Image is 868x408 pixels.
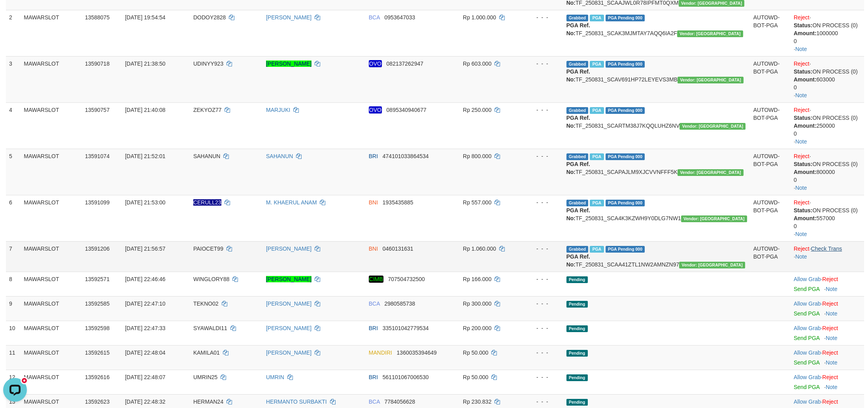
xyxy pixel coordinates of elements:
div: ON PROCESS (0) 557000 0 [794,206,861,230]
div: - - - [523,373,560,381]
span: Copy 561101067006530 to clipboard [383,374,429,380]
span: Pending [566,350,588,357]
div: - - - [523,275,560,283]
td: · · [791,241,864,272]
a: Reject [822,276,838,282]
td: · [791,321,864,345]
b: Status: [794,68,812,75]
span: [DATE] 22:48:32 [125,399,165,405]
span: [DATE] 22:47:10 [125,300,165,307]
a: Allow Grab [794,276,821,282]
a: Note [795,46,807,52]
span: UMRIN25 [193,374,217,380]
td: · · [791,10,864,56]
span: 13592571 [85,276,109,282]
td: · · [791,56,864,102]
a: Note [826,310,838,317]
a: Note [795,253,807,260]
a: Reject [794,60,810,67]
span: BCA [369,14,380,21]
a: Note [795,92,807,98]
b: Amount: [794,123,817,129]
span: Grabbed [566,200,589,206]
td: TF_250831_SCAV691HP72LEYEVS3MB [563,56,750,102]
td: MAWARSLOT [21,56,82,102]
a: Send PGA [794,286,819,292]
span: Marked by bggmhdangga [590,153,604,160]
span: BRI [369,153,378,159]
td: 5 [6,149,21,195]
td: TF_250831_SCARTM38J7KQQLUHZ6NV [563,102,750,149]
span: HERMAN24 [193,399,223,405]
b: PGA Ref. No: [566,207,590,221]
span: Marked by bggmhdangga [590,246,604,253]
span: DODOY2828 [193,14,226,21]
a: UMRIN [266,374,284,380]
span: Pending [566,301,588,308]
div: - - - [523,13,560,21]
span: 13591206 [85,246,109,252]
span: Vendor URL: https://secure10.1velocity.biz [677,30,743,37]
div: ON PROCESS (0) 250000 0 [794,114,861,138]
span: Copy 707504732500 to clipboard [388,276,425,282]
span: SAHANUN [193,153,220,159]
span: Copy 082137262947 to clipboard [387,60,423,67]
div: - - - [523,324,560,332]
span: · [794,399,822,405]
span: BCA [369,399,380,405]
a: Reject [794,153,810,159]
a: M. KHAERUL ANAM [266,199,317,206]
td: MAWARSLOT [21,102,82,149]
span: · [794,349,822,356]
td: 12 [6,370,21,394]
span: BNI [369,199,378,206]
span: Vendor URL: https://secure10.1velocity.biz [679,123,745,130]
span: Pending [566,325,588,332]
b: PGA Ref. No: [566,22,590,36]
span: Grabbed [566,246,589,253]
div: ON PROCESS (0) 1000000 0 [794,21,861,45]
a: Check Trans [811,246,842,252]
a: Reject [794,246,810,252]
td: AUTOWD-BOT-PGA [750,195,791,241]
span: Grabbed [566,61,589,68]
span: 13591074 [85,153,109,159]
span: MANDIRI [369,349,392,356]
span: Rp 200.000 [463,325,491,331]
span: 13592615 [85,349,109,356]
span: Rp 50.000 [463,349,489,356]
span: BNI [369,246,378,252]
span: Marked by bggmhdangga [590,61,604,68]
span: [DATE] 19:54:54 [125,14,165,21]
span: Pending [566,374,588,381]
span: Copy 0460131631 to clipboard [383,246,413,252]
b: PGA Ref. No: [566,115,590,129]
span: Copy 474101033864534 to clipboard [383,153,429,159]
b: Amount: [794,215,817,221]
span: Nama rekening ada tanda titik/strip, harap diedit [193,199,221,206]
a: Note [826,359,838,366]
div: ON PROCESS (0) 800000 0 [794,160,861,184]
span: Pending [566,276,588,283]
b: PGA Ref. No: [566,68,590,83]
td: AUTOWD-BOT-PGA [750,149,791,195]
span: Rp 230.832 [463,399,491,405]
a: SAHANUN [266,153,293,159]
div: - - - [523,245,560,253]
span: Grabbed [566,153,589,160]
span: 13588075 [85,14,109,21]
span: 13592623 [85,399,109,405]
span: Copy 335101042779534 to clipboard [383,325,429,331]
span: KAMILA01 [193,349,220,356]
a: Send PGA [794,384,819,390]
div: - - - [523,349,560,357]
span: WINGLORY88 [193,276,230,282]
a: HERMANTO SURBAKTI [266,399,327,405]
a: Send PGA [794,335,819,341]
span: Copy 1360035394649 to clipboard [397,349,437,356]
a: Reject [822,349,838,356]
span: Pending [566,399,588,406]
span: Copy 2980585738 to clipboard [384,300,415,307]
td: TF_250831_SCA4K3KZWH9Y0DLG7NW1 [563,195,750,241]
div: - - - [523,398,560,406]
